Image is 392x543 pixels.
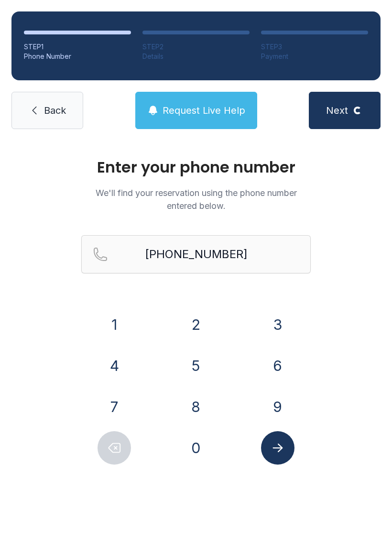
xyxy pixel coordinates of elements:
[24,42,131,52] div: STEP 1
[98,308,131,341] button: 1
[179,308,213,341] button: 2
[261,308,294,341] button: 3
[44,104,66,117] span: Back
[261,42,368,52] div: STEP 3
[179,431,213,465] button: 0
[261,349,294,382] button: 6
[81,186,311,212] p: We'll find your reservation using the phone number entered below.
[98,349,131,382] button: 4
[24,52,131,61] div: Phone Number
[179,390,213,424] button: 8
[163,104,245,117] span: Request Live Help
[142,42,250,52] div: STEP 2
[142,52,250,61] div: Details
[261,390,294,424] button: 9
[326,104,348,117] span: Next
[179,349,213,382] button: 5
[81,235,311,273] input: Reservation phone number
[261,52,368,61] div: Payment
[81,160,311,175] h1: Enter your phone number
[98,431,131,465] button: Delete number
[98,390,131,424] button: 7
[261,431,294,465] button: Submit lookup form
